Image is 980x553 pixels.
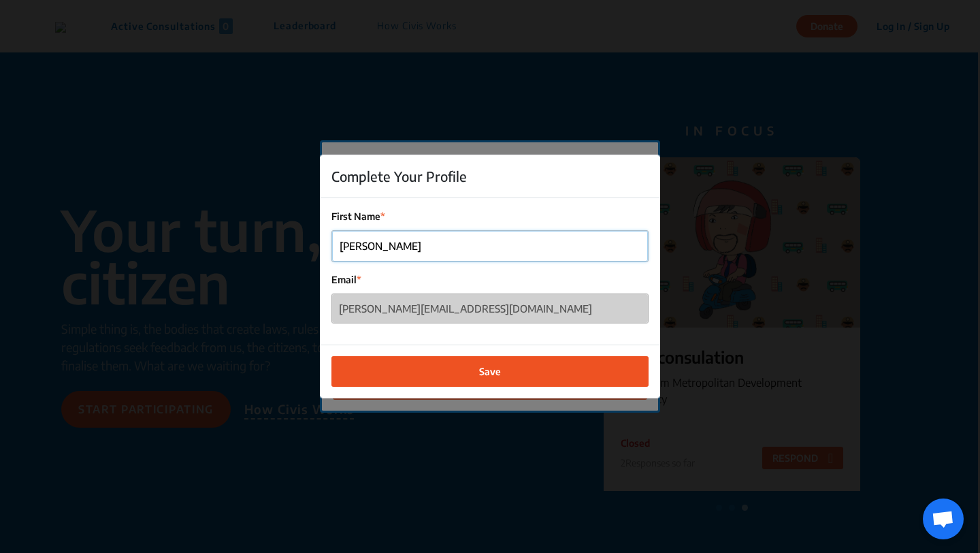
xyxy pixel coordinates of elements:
[331,166,467,187] h5: Complete Your Profile
[923,499,964,539] a: Open chat
[331,356,649,387] button: Save
[331,209,649,223] label: First Name
[332,231,648,262] input: Enter First Name
[331,272,649,287] label: Email
[479,364,501,379] span: Save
